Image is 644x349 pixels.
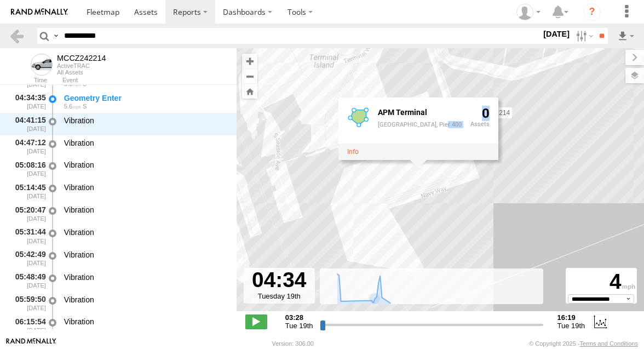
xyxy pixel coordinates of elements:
div: Vibration [64,295,226,305]
div: Vibration [64,227,226,237]
div: ActiveTRAC [57,62,106,69]
div: 05:59:50 [DATE] [9,293,47,313]
div: © Copyright 2025 - [529,340,638,347]
div: Vibration [64,160,226,170]
div: Time [9,78,47,83]
strong: 03:28 [285,313,313,322]
div: 4 [567,270,635,294]
div: 04:34:35 [DATE] [9,91,47,112]
div: 04:41:15 [DATE] [9,114,47,134]
button: Zoom in [242,54,257,68]
button: Zoom out [242,68,257,84]
div: 05:31:44 [DATE] [9,226,47,246]
div: Vibration [64,317,226,327]
span: Heading: 160 [83,103,87,110]
div: Vibration [64,116,226,125]
a: Back to previous Page [9,28,25,44]
div: Zulema McIntosch [513,4,544,20]
div: 05:42:49 [DATE] [9,248,47,268]
a: Terms and Conditions [580,340,638,347]
div: All Assets [57,69,106,76]
label: Search Filter Options [572,28,595,44]
i: ? [583,3,601,21]
strong: 16:19 [557,313,585,322]
div: MCCZ242214 - View Asset History [57,54,106,62]
div: Vibration [64,138,226,148]
span: Tue 19th Aug 2025 [285,322,313,330]
div: 05:14:45 [DATE] [9,181,47,201]
div: 05:48:49 [DATE] [9,271,47,291]
a: Visit our Website [6,338,56,349]
div: Vibration [64,250,226,260]
div: 05:08:16 [DATE] [9,159,47,179]
img: rand-logo.svg [11,8,68,16]
div: 04:47:12 [DATE] [9,136,47,157]
div: 0 [470,106,490,141]
button: Zoom Home [242,84,257,99]
span: 5.6 [64,103,81,110]
a: View fence details [347,148,359,156]
div: 05:20:47 [DATE] [9,203,47,224]
div: Event [62,78,237,83]
div: Vibration [64,205,226,215]
span: Tue 19th Aug 2025 [557,322,585,330]
div: 06:15:54 [DATE] [9,316,47,336]
label: Play/Stop [245,314,267,329]
div: Version: 306.00 [272,340,314,347]
div: [GEOGRAPHIC_DATA], Pier 400 [378,122,462,128]
div: Vibration [64,272,226,282]
label: Search Query [51,28,60,44]
div: Vibration [64,182,226,192]
div: Geometry Enter [64,93,226,103]
label: [DATE] [541,28,572,40]
div: Fence Name - APM Terminal [378,108,462,117]
label: Export results as... [617,28,635,44]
